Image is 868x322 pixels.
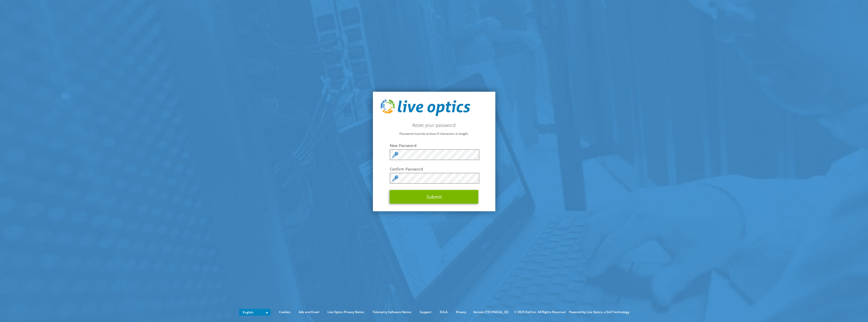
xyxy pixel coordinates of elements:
li: Powered by Live Optics, a Dell Technology [569,309,629,315]
a: Privacy [452,309,470,315]
h2: Reset your password [380,122,488,128]
img: live_optics_svg.svg [380,99,470,116]
button: Submit [390,190,478,204]
label: Confirm Password [390,166,478,172]
label: New Password [390,143,478,148]
a: Ads and Email [295,309,323,315]
li: © 2025 Dell Inc. All Rights Reserved [512,309,568,315]
a: EULA [436,309,451,315]
p: Password must be at least 9 characters in length. [380,131,488,137]
a: Live Optics Privacy Notice [324,309,368,315]
a: Support [416,309,435,315]
a: Telemetry Software Notice [369,309,415,315]
li: Version [TECHNICAL_ID] [471,309,511,315]
a: Cookies [275,309,294,315]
